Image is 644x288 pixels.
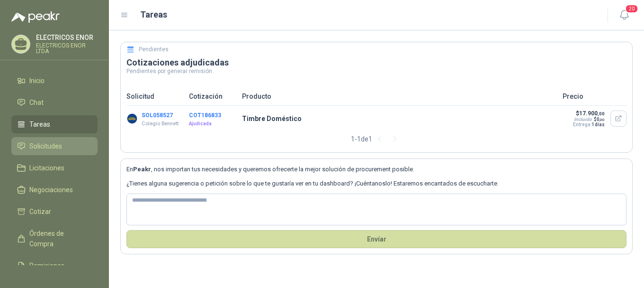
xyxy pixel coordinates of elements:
[29,185,73,195] span: Negociaciones
[598,111,605,116] span: ,00
[242,91,557,102] p: Producto
[126,179,626,188] p: ¿Tienes alguna sugerencia o petición sobre lo que te gustaría ver en tu dashboard? ¡Cuéntanoslo! ...
[126,57,626,68] h3: Cotizaciones adjudicadas
[142,120,179,128] p: Colegio Bennett
[133,166,151,173] b: Peakr
[11,257,98,275] a: Remisiones
[11,72,98,90] a: Inicio
[572,122,605,127] p: Entrega:
[11,11,60,23] img: Logo peakr
[11,224,98,253] a: Órdenes de Compra
[351,131,402,147] div: 1 - 1 de 1
[126,230,626,248] button: Envíar
[140,8,167,21] h1: Tareas
[29,228,89,249] span: Órdenes de Compra
[563,91,626,102] p: Precio
[189,120,236,128] p: Ajudicada
[139,45,169,54] h5: Pendientes
[594,117,605,122] span: $
[29,97,44,108] span: Chat
[592,122,605,127] span: 1 días
[242,113,557,124] p: Timbre Doméstico
[36,34,98,41] p: ELECTRICOS ENOR
[11,93,98,111] a: Chat
[11,181,98,199] a: Negociaciones
[29,141,62,151] span: Solicitudes
[126,165,626,174] p: En , nos importan tus necesidades y queremos ofrecerte la mejor solución de procurement posible.
[29,206,51,217] span: Cotizar
[11,159,98,177] a: Licitaciones
[616,7,633,24] button: 20
[126,91,183,102] p: Solicitud
[597,117,605,122] span: 0
[579,110,605,117] span: 17.900
[625,4,638,13] span: 20
[142,112,173,119] button: SOL058527
[599,118,605,122] span: ,00
[189,112,221,119] button: COT186833
[29,75,45,86] span: Inicio
[126,113,138,124] img: Company Logo
[11,137,98,155] a: Solicitudes
[36,43,98,54] p: ELECTRICOS ENOR LTDA
[29,260,64,271] span: Remisiones
[11,115,98,133] a: Tareas
[572,110,605,117] p: $
[574,117,592,122] div: Incluido
[29,163,64,173] span: Licitaciones
[189,91,236,102] p: Cotización
[29,119,50,130] span: Tareas
[126,68,626,74] p: Pendientes por generar remisión
[11,203,98,221] a: Cotizar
